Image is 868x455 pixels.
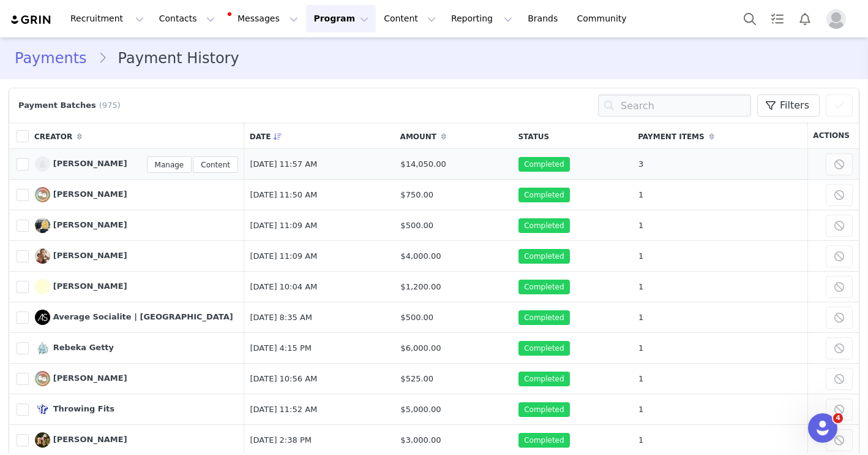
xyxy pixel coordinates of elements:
span: $5,000.00 [400,405,441,414]
td: [DATE] 11:52 AM [244,394,395,425]
td: 1 [632,302,807,333]
td: 1 [632,364,807,394]
th: Status [512,123,632,149]
a: Community [570,5,640,32]
button: Filters [757,94,820,117]
td: [DATE] 10:56 AM [244,364,395,394]
span: $750.00 [400,190,433,199]
a: Rebeka Getty [35,340,114,356]
button: Messages [223,5,305,32]
span: Completed [518,402,569,417]
span: [PERSON_NAME] [53,159,127,168]
button: Search [736,5,763,32]
a: [PERSON_NAME] [35,187,127,202]
span: $525.00 [400,374,433,383]
span: Completed [518,372,569,386]
td: 1 [632,333,807,364]
th: Payment Items [632,123,807,149]
img: grin logo [10,14,53,26]
button: Notifications [791,5,818,32]
img: Claire Buckley [35,371,50,386]
a: Throwing Fits [35,402,114,417]
a: [PERSON_NAME] [35,371,127,386]
span: $1,200.00 [400,282,441,291]
span: Completed [518,188,569,202]
td: 1 [632,180,807,210]
span: Completed [518,218,569,233]
span: $3,000.00 [400,435,441,445]
a: [PERSON_NAME] [35,279,127,294]
th: Amount [395,123,513,149]
a: [PERSON_NAME] [35,248,127,264]
td: 1 [632,241,807,272]
span: $14,050.00 [400,159,446,169]
img: Rebeka Getty [35,340,50,356]
td: 1 [632,394,807,425]
td: [DATE] 11:09 AM [244,241,395,272]
span: Completed [518,341,569,356]
button: Content [193,156,238,173]
span: (975) [99,99,121,112]
span: $500.00 [400,221,433,230]
td: [DATE] 11:57 AM [244,149,395,180]
img: anja tyson [35,248,50,264]
img: placeholder-profile.jpg [826,9,846,29]
a: Payments [15,47,98,69]
img: Average Socialite | NYC [35,310,50,325]
td: [DATE] 10:04 AM [244,272,395,302]
span: [PERSON_NAME] [53,435,127,444]
img: Throwing Fits [35,402,50,417]
span: Completed [518,433,569,448]
span: $6,000.00 [400,343,441,353]
iframe: Intercom live chat [808,413,837,443]
span: $4,000.00 [400,251,441,261]
th: Actions [807,123,859,149]
td: 3 [632,149,807,180]
span: [PERSON_NAME] [53,189,127,199]
span: $500.00 [400,313,433,322]
td: [DATE] 11:09 AM [244,210,395,241]
a: Tasks [764,5,791,32]
a: Brands [520,5,569,32]
span: [PERSON_NAME] [53,373,127,383]
span: Filters [780,98,809,113]
span: Completed [518,249,569,264]
button: Program [306,5,376,32]
span: [PERSON_NAME] [53,281,127,291]
td: [DATE] 11:50 AM [244,180,395,210]
th: Creator [29,123,244,149]
button: Contacts [152,5,222,32]
span: Throwing Fits [53,404,114,413]
td: [DATE] 8:35 AM [244,302,395,333]
th: Date [244,123,395,149]
img: Claire Buckley [35,187,50,202]
img: Gus Smithhisler [35,218,50,233]
a: Manage [147,156,192,173]
button: Reporting [444,5,520,32]
img: Emily Evans [35,156,50,172]
button: Content [376,5,443,32]
span: Completed [518,157,569,172]
td: 1 [632,272,807,302]
a: Average Socialite | [GEOGRAPHIC_DATA] [35,310,233,325]
img: Alissa [35,432,50,448]
input: Search [598,94,751,117]
td: 1 [632,210,807,241]
span: [PERSON_NAME] [53,251,127,260]
span: Completed [518,310,569,325]
div: Payment Batches [15,99,127,112]
a: [PERSON_NAME] [35,156,127,172]
span: 4 [833,413,843,423]
button: Profile [819,9,858,29]
span: [PERSON_NAME] [53,220,127,229]
a: [PERSON_NAME] [35,218,127,233]
a: [PERSON_NAME] [35,432,127,448]
img: Emma Cisneros [35,279,50,294]
span: Completed [518,280,569,294]
span: Average Socialite | [GEOGRAPHIC_DATA] [53,312,233,321]
td: [DATE] 4:15 PM [244,333,395,364]
button: Recruitment [63,5,151,32]
span: Rebeka Getty [53,343,114,352]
